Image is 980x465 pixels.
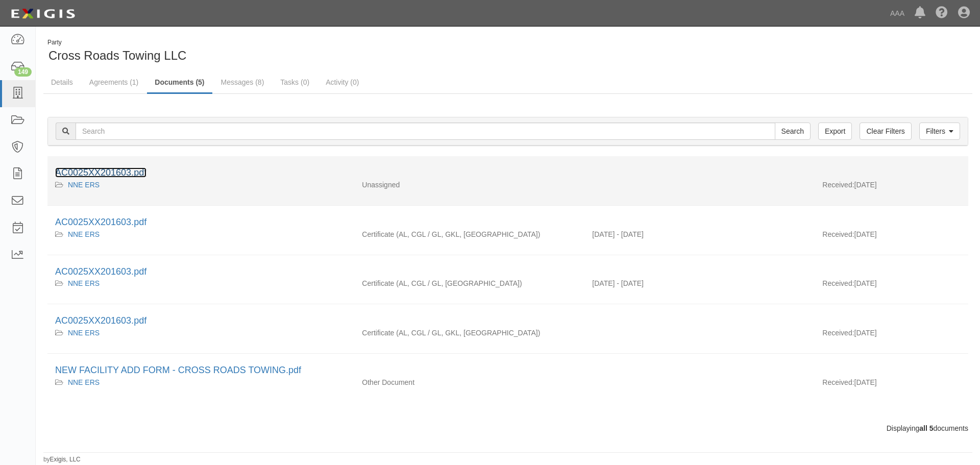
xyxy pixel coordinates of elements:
div: Auto Liability Commercial General Liability / Garage Liability Garage Keepers Liability On-Hook [354,229,584,239]
a: Details [43,72,81,92]
a: Documents (5) [147,72,212,94]
p: Received: [822,377,854,387]
b: all 5 [919,424,933,432]
div: [DATE] [815,377,968,393]
div: Cross Roads Towing LLC [43,38,500,64]
input: Search [76,123,775,140]
a: AAA [885,3,910,23]
a: AC0025XX201603.pdf [55,266,146,277]
div: [DATE] [815,278,968,293]
a: Export [818,123,852,140]
a: Agreements (1) [82,72,146,92]
div: [DATE] [815,180,968,195]
a: NEW FACILITY ADD FORM - CROSS ROADS TOWING.pdf [55,365,301,375]
div: Displaying documents [40,423,976,433]
div: Auto Liability Commercial General Liability / Garage Liability On-Hook [354,278,584,288]
div: Effective 02/19/2025 - Expiration 02/19/2026 [584,278,815,288]
a: NNE ERS [68,279,100,287]
a: Messages (8) [213,72,272,92]
a: Clear Filters [860,123,911,140]
div: Effective - Expiration [584,180,815,180]
div: Other Document [354,377,584,387]
a: AC0025XX201603.pdf [55,315,146,326]
div: Party [47,38,186,47]
div: Effective 02/19/2025 - Expiration 02/19/2026 [584,229,815,239]
small: by [43,455,81,464]
a: Tasks (0) [273,72,317,92]
a: NNE ERS [68,230,100,238]
p: Received: [822,278,854,288]
p: Received: [822,180,854,190]
a: AC0025XX201603.pdf [55,167,146,178]
div: NNE ERS [55,377,347,387]
div: NEW FACILITY ADD FORM - CROSS ROADS TOWING.pdf [55,364,961,377]
i: Help Center - Complianz [936,7,948,19]
div: [DATE] [815,328,968,343]
img: logo-5460c22ac91f19d4615b14bd174203de0afe785f0fc80cf4dbbc73dc1793850b.png [8,5,78,23]
div: AC0025XX201603.pdf [55,314,961,328]
div: NNE ERS [55,328,347,338]
div: NNE ERS [55,229,347,239]
span: Cross Roads Towing LLC [48,48,186,62]
a: NNE ERS [68,329,100,337]
div: 149 [14,67,32,77]
div: [DATE] [815,229,968,244]
a: NNE ERS [68,181,100,189]
div: NNE ERS [55,278,347,288]
a: Filters [919,123,960,140]
div: Auto Liability Commercial General Liability / Garage Liability Garage Keepers Liability On-Hook [354,328,584,338]
a: Activity (0) [318,72,366,92]
p: Received: [822,229,854,239]
div: Unassigned [354,180,584,190]
p: Received: [822,328,854,338]
a: Exigis, LLC [50,456,81,463]
div: NNE ERS [55,180,347,190]
a: NNE ERS [68,378,100,386]
input: Search [775,123,811,140]
a: AC0025XX201603.pdf [55,217,146,227]
div: AC0025XX201603.pdf [55,265,961,279]
div: AC0025XX201603.pdf [55,166,961,180]
div: AC0025XX201603.pdf [55,216,961,229]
